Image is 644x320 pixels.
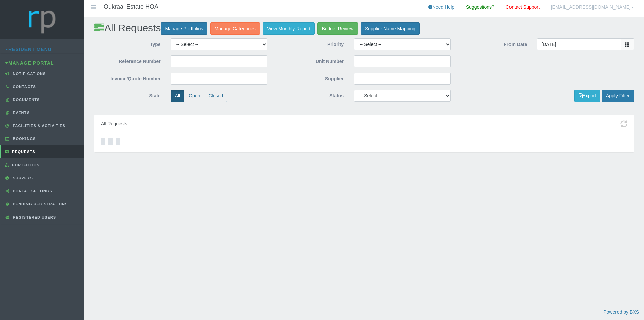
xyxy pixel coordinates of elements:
a: View Monthly Report [263,22,315,35]
span: Notifications [11,72,46,76]
h2: All Requests [94,22,634,35]
button: Apply Filter [602,90,634,102]
label: Reference Number [89,55,166,65]
div: Loading… [108,138,113,145]
h4: Oukraal Estate HOA [104,4,158,10]
a: Resident Menu [5,47,52,52]
label: Supplier [272,73,349,83]
span: Contacts [11,85,36,89]
label: State [89,90,166,100]
span: Events [11,111,30,115]
label: All [171,90,185,102]
label: Priority [272,38,349,48]
label: Status [272,90,349,100]
div: All Requests [94,115,634,133]
label: Invoice/Quote Number [89,73,166,83]
a: Supplier Name Mapping [361,22,420,35]
span: Portfolios [10,163,40,167]
span: Surveys [11,176,33,180]
span: Bookings [11,137,36,141]
span: Documents [11,98,40,102]
label: Closed [204,90,227,102]
span: Registered Users [11,215,56,219]
a: Powered by BXS [603,309,639,315]
a: Budget Review [317,22,358,35]
a: Manage Categories [210,22,260,35]
a: Manage Portfolios [161,22,207,35]
label: Open [184,90,204,102]
span: Requests [10,150,35,154]
span: Pending Registrations [11,202,68,206]
span: Facilities & Activities [11,124,65,128]
label: Unit Number [272,55,349,65]
button: Export [574,90,600,102]
label: From Date [456,38,532,48]
label: Type [89,38,166,48]
span: Portal Settings [11,189,52,193]
a: Manage Portal [5,60,54,66]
